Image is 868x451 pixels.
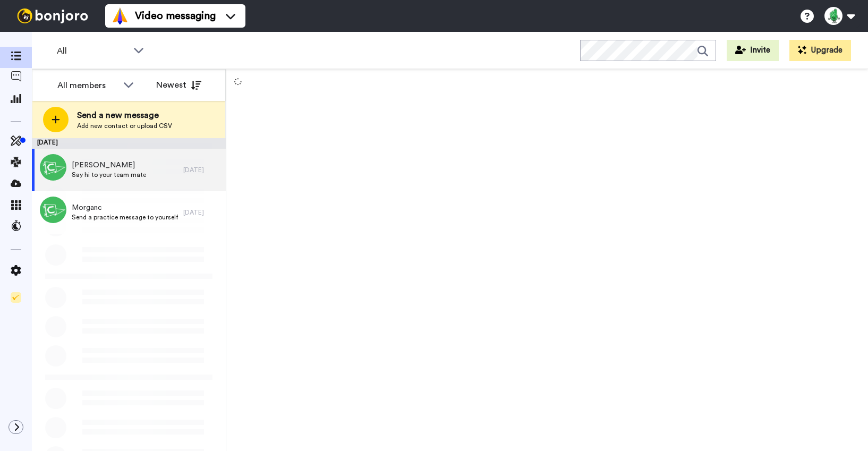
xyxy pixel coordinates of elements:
span: Say hi to your team mate [72,171,146,179]
img: 36a15bc1-f87a-4d8f-be25-e36c0b012044.jpg [40,154,66,181]
span: Video messaging [135,8,216,23]
button: Newest [148,74,209,96]
button: Invite [727,40,779,61]
span: All [57,45,128,57]
img: 97ed1edc-01d6-44bb-9858-eed538ed59bc.jpg [40,197,66,223]
div: [DATE] [183,166,220,174]
span: Morganc [72,202,178,213]
button: Upgrade [789,40,851,61]
span: [PERSON_NAME] [72,160,146,171]
div: [DATE] [32,138,226,149]
img: bj-logo-header-white.svg [13,8,92,23]
div: [DATE] [183,208,220,217]
img: Checklist.svg [11,292,21,303]
span: Send a practice message to yourself [72,213,178,222]
div: All members [57,79,118,92]
span: Send a new message [77,109,172,122]
span: Add new contact or upload CSV [77,122,172,130]
img: vm-color.svg [112,7,129,24]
